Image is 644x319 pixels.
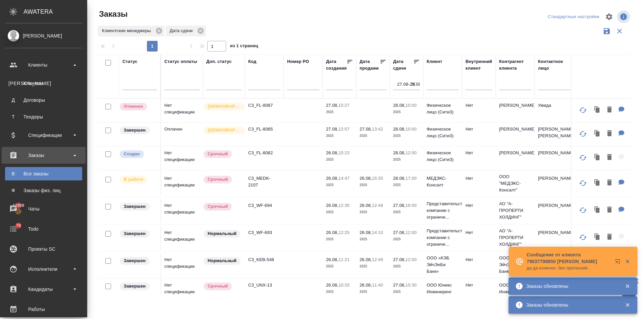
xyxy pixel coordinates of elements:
[499,282,531,295] p: ООО "Юникс Инжиниринг"
[393,257,406,262] p: 27.08,
[119,282,157,291] div: Выставляет КМ при направлении счета или после выполнения всех работ/сдачи заказа клиенту. Окончат...
[338,127,350,132] p: 12:57
[338,176,350,181] p: 14:47
[170,27,195,34] p: Дата сдачи
[5,32,82,39] div: [PERSON_NAME]
[208,176,228,183] p: Срочный
[535,172,574,195] td: [PERSON_NAME]
[591,127,604,141] button: Клонировать
[203,126,241,135] div: Выставляется автоматически для первых 3 заказов нового контактного лица. Особое внимание
[98,26,164,36] div: Клиентские менеджеры
[5,130,82,140] div: Спецификации
[393,109,420,115] p: 2025
[119,150,157,159] div: Выставляется автоматически при создании заказа
[326,176,338,181] p: 26.08,
[338,257,350,262] p: 11:21
[8,170,79,177] div: Все заказы
[360,230,372,235] p: 26.08,
[406,283,417,288] p: 15:30
[393,230,406,235] p: 27.08,
[119,229,157,238] div: Выставляет КМ при направлении счета или после выполнения всех работ/сдачи заказа клиенту. Окончат...
[535,199,574,222] td: [PERSON_NAME]
[5,244,82,254] div: Проекты SC
[161,199,203,222] td: Нет спецификации
[5,150,82,160] div: Заказы
[393,236,420,243] p: 2025
[208,257,236,264] p: Нормальный
[617,10,631,23] span: Посмотреть информацию
[360,127,372,132] p: 27.08,
[338,230,350,235] p: 12:25
[203,256,241,265] div: Статус по умолчанию для стандартных заказов
[326,150,338,155] p: 26.08,
[360,289,386,295] p: 2025
[360,263,386,270] p: 2025
[466,282,492,289] p: Нет
[124,127,146,134] p: Завершен
[2,201,86,217] a: 12409Чаты
[208,283,228,290] p: Срочный
[393,203,406,208] p: 27.08,
[393,209,420,216] p: 2025
[393,103,406,108] p: 28.08,
[604,127,615,141] button: Удалить
[5,60,82,70] div: Клиенты
[604,230,615,244] button: Удалить
[360,58,380,72] div: Дата продажи
[372,127,383,132] p: 13:42
[8,187,79,194] div: Заказы физ. лиц
[326,182,353,188] p: 2025
[575,175,591,191] button: Обновить
[535,146,574,170] td: [PERSON_NAME]
[5,167,82,180] a: ВВсе заказы
[527,265,610,271] p: да да конечно. без претензий..
[372,230,383,235] p: 14:10
[326,133,353,139] p: 2025
[527,251,610,265] p: Сообщение от клиента 79037798850 [PERSON_NAME]
[621,258,634,264] button: Закрыть
[499,228,531,248] p: АО "А-ПРОПЕРТИ ХОЛДИНГ"
[535,226,574,249] td: [PERSON_NAME]
[5,264,82,274] div: Исполнители
[604,176,615,190] button: Удалить
[326,236,353,243] p: 2025
[5,93,82,107] a: ДДоговоры
[161,123,203,146] td: Оплачен
[161,226,203,249] td: Нет спецификации
[393,263,420,270] p: 2025
[124,230,146,237] p: Завершен
[119,256,157,265] div: Выставляет КМ при направлении счета или после выполнения всех работ/сдачи заказа клиенту. Окончат...
[360,283,372,288] p: 26.08,
[360,176,372,181] p: 26.08,
[338,283,350,288] p: 10:33
[372,283,383,288] p: 11:40
[393,127,406,132] p: 28.08,
[326,230,338,235] p: 26.08,
[591,203,604,217] button: Клонировать
[360,209,386,216] p: 2025
[427,150,459,163] p: Физическое лицо (Сити3)
[406,203,417,208] p: 16:00
[97,9,127,19] span: Заказы
[575,150,591,166] button: Обновить
[372,176,383,181] p: 15:35
[5,284,82,294] div: Кандидаты
[466,58,492,72] div: Внутренний клиент
[499,126,531,133] p: [PERSON_NAME]
[406,230,417,235] p: 12:00
[248,282,280,289] p: C3_UNX-13
[124,203,146,210] p: Завершен
[248,126,280,133] p: C3_FL-8085
[248,256,280,263] p: C3_KEB-548
[326,156,353,163] p: 2025
[102,27,153,34] p: Клиентские менеджеры
[466,256,492,263] p: Нет
[393,150,406,155] p: 28.08,
[466,175,492,182] p: Нет
[575,102,591,118] button: Обновить
[5,77,82,90] a: [PERSON_NAME]Клиенты
[338,203,350,208] p: 12:30
[230,42,258,52] span: из 1 страниц
[8,80,79,87] div: Клиенты
[326,203,338,208] p: 26.08,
